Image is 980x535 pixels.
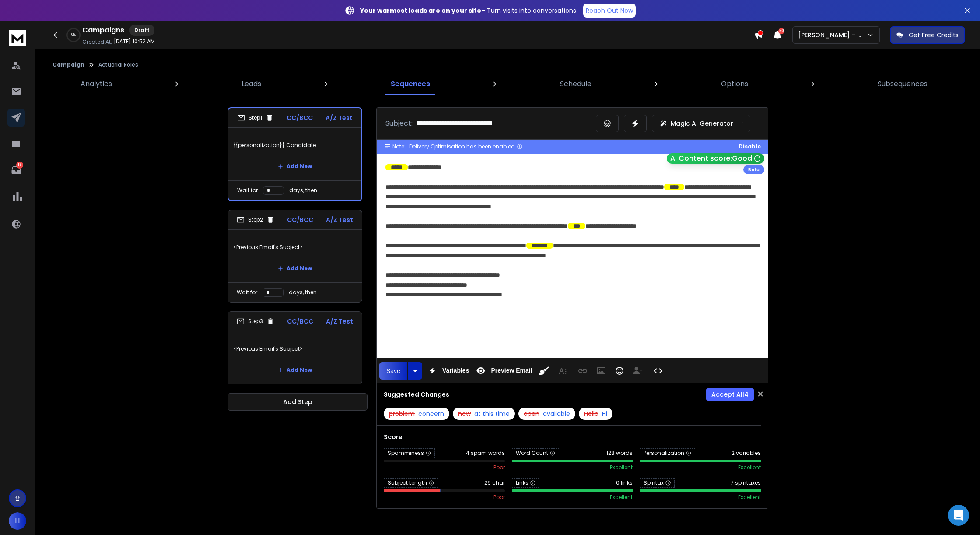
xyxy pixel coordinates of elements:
span: Subject Length [384,478,438,488]
p: Actuarial Roles [98,61,138,68]
span: Personalization [640,448,695,458]
p: days, then [289,187,317,194]
p: Wait for [237,289,257,296]
h3: Score [384,433,761,441]
button: Get Free Credits [890,26,965,44]
p: Sequences [391,79,430,89]
a: Analytics [75,74,117,95]
button: More Text [554,362,571,380]
div: Step 2 [237,216,274,224]
h3: Suggested Changes [384,390,449,399]
span: 128 words [606,450,633,457]
span: poor [493,494,505,501]
h1: Campaigns [82,25,124,35]
button: Magic AI Generator [652,115,750,132]
span: Hello [584,409,598,418]
p: [DATE] 10:52 AM [114,38,155,45]
p: <Previous Email's Subject> [233,337,357,361]
span: now [458,409,471,418]
div: Beta [743,165,764,174]
button: H [9,512,26,530]
p: CC/BCC [287,215,313,224]
button: Add Step [227,393,367,411]
button: Clean HTML [536,362,553,380]
p: Leads [241,79,261,89]
span: open [524,409,539,418]
p: Analytics [80,79,112,89]
span: excellent [738,464,761,471]
span: Links [512,478,539,488]
a: Reach Out Now [583,4,636,18]
button: Add New [271,158,319,175]
img: logo [9,30,26,46]
button: Add New [271,361,319,379]
a: Leads [236,74,266,95]
span: 29 char [484,479,505,486]
p: Magic AI Generator [671,119,733,128]
button: Campaign [52,61,84,68]
button: Insert Image (⌘P) [593,362,609,380]
button: Insert Link (⌘K) [574,362,591,380]
span: 2 variables [731,450,761,457]
div: Open Intercom Messenger [948,505,969,526]
span: 7 spintaxes [731,479,761,486]
p: Subject: [385,118,413,129]
p: {{personalization}} Candidate [234,133,356,158]
p: A/Z Test [326,317,353,326]
p: days, then [289,289,317,296]
button: Save [379,362,407,380]
span: available [543,409,570,418]
div: Delivery Optimisation has been enabled [409,143,523,150]
a: Sequences [385,74,435,95]
span: poor [493,464,505,471]
span: problem [389,409,415,418]
p: Subsequences [878,79,927,89]
p: 16 [16,162,23,169]
span: concern [418,409,444,418]
strong: Your warmest leads are on your site [360,6,481,15]
p: – Turn visits into conversations [360,6,576,15]
span: excellent [738,494,761,501]
p: 0 % [71,32,76,38]
a: Schedule [555,74,597,95]
span: Spamminess [384,448,435,458]
p: [PERSON_NAME] - MAIN [798,31,867,39]
p: Options [721,79,748,89]
span: excellent [610,494,633,501]
button: Variables [424,362,471,380]
p: Reach Out Now [586,6,633,15]
button: Code View [650,362,666,380]
a: Subsequences [872,74,933,95]
span: Variables [441,367,471,374]
li: Step3CC/BCCA/Z Test<Previous Email's Subject>Add New [227,311,362,384]
span: excellent [610,464,633,471]
span: 50 [778,28,784,34]
button: Disable [738,143,761,150]
button: Insert Unsubscribe Link [630,362,646,380]
p: Get Free Credits [909,31,959,39]
p: CC/BCC [287,317,313,326]
div: Step 1 [237,114,273,122]
p: Schedule [560,79,591,89]
li: Step2CC/BCCA/Z Test<Previous Email's Subject>Add NewWait fordays, then [227,210,362,303]
p: <Previous Email's Subject> [233,235,357,260]
p: CC/BCC [287,113,313,122]
li: Step1CC/BCCA/Z Test{{personalization}} CandidateAdd NewWait fordays, then [227,107,362,201]
span: 4 spam words [466,450,505,457]
button: Emoticons [611,362,628,380]
button: AI Content score:Good [667,153,764,164]
span: Hi [602,409,607,418]
span: Spintax [640,478,675,488]
button: Preview Email [472,362,534,380]
p: Created At: [82,39,112,46]
div: Step 3 [237,317,274,325]
span: Preview Email [489,367,534,374]
span: Note: [392,143,406,150]
p: A/Z Test [325,113,353,122]
p: A/Z Test [326,215,353,224]
a: 16 [7,162,25,179]
span: at this time [474,409,510,418]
